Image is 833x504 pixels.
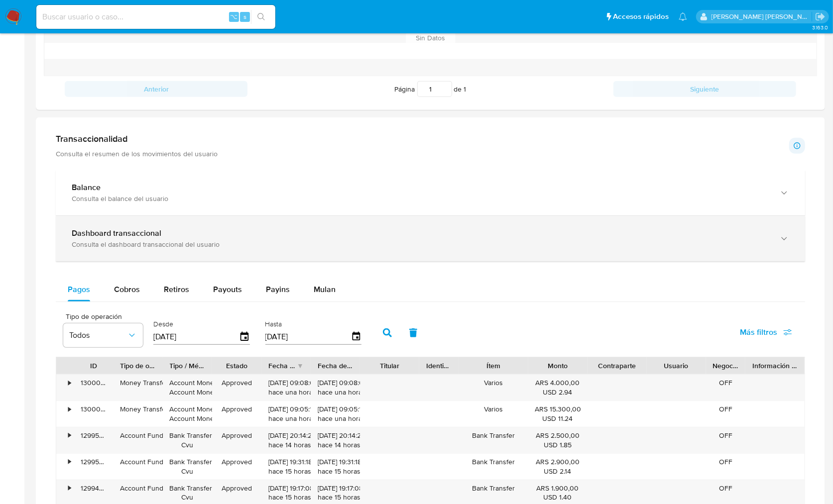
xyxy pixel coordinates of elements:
button: Siguiente [613,81,796,97]
span: 1 [464,84,467,94]
a: Salir [815,11,826,22]
input: Buscar usuario o caso... [36,10,275,23]
span: s [243,12,246,21]
span: Accesos rápidos [613,11,669,22]
button: Anterior [65,81,247,97]
p: jian.marin@mercadolibre.com [712,12,812,21]
button: search-icon [251,10,271,24]
span: ⌥ [230,12,238,21]
span: 3.163.0 [812,23,828,31]
span: Página de [395,81,467,97]
a: Notificaciones [679,12,687,21]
